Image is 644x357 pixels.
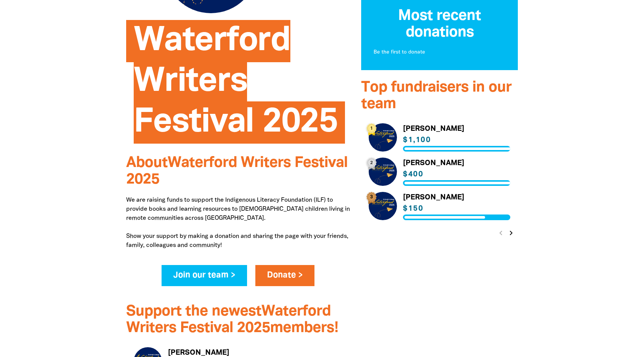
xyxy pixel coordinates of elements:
[126,305,338,335] span: Support the newest Waterford Writers Festival 2025 members!
[366,192,377,202] div: 3
[507,228,516,237] i: chevron_right
[369,123,510,232] div: Paginated content
[126,156,348,187] span: About Waterford Writers Festival 2025
[366,158,377,168] div: 2
[366,123,377,133] div: 1
[134,26,337,144] span: Waterford Writers Festival 2025
[361,81,511,111] span: Top fundraisers in our team
[374,49,505,56] p: Be the first to donate
[371,8,508,41] h3: Most recent donations
[371,44,508,61] div: Paginated content
[126,196,350,250] p: We are raising funds to support the Indigenous Literacy Foundation (ILF) to provide books and lea...
[162,265,247,286] a: Join our team >
[371,8,508,61] div: Donation stream
[506,228,516,238] button: Next page
[255,265,314,286] a: Donate >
